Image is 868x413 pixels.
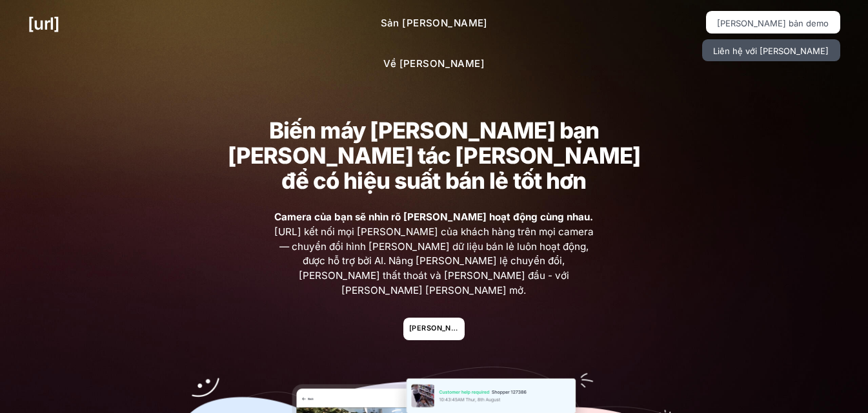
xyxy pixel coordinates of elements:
a: [PERSON_NAME] bản demo [403,318,465,340]
font: [PERSON_NAME] bản demo [717,18,829,28]
font: Sản [PERSON_NAME] [381,17,488,29]
font: [URL] [28,14,59,34]
font: Camera của bạn sẽ nhìn rõ [PERSON_NAME] hoạt động cùng nhau. [274,211,593,223]
font: Biến máy [PERSON_NAME] bạn [PERSON_NAME] tác [PERSON_NAME] để có hiệu suất bán lẻ tốt hơn [228,117,640,194]
a: [PERSON_NAME] bản demo [706,11,840,34]
font: Về [PERSON_NAME] [383,57,485,70]
font: [PERSON_NAME] bản demo [409,324,510,332]
a: [URL] [28,11,59,36]
a: Về [PERSON_NAME] [373,52,495,77]
a: Sản [PERSON_NAME] [370,11,498,36]
font: Liên hệ với [PERSON_NAME] [713,46,829,56]
font: [URL] kết nối mọi [PERSON_NAME] của khách hàng trên mọi camera — chuyển đổi hình [PERSON_NAME] dữ... [274,226,594,296]
a: Liên hệ với [PERSON_NAME] [702,39,840,62]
